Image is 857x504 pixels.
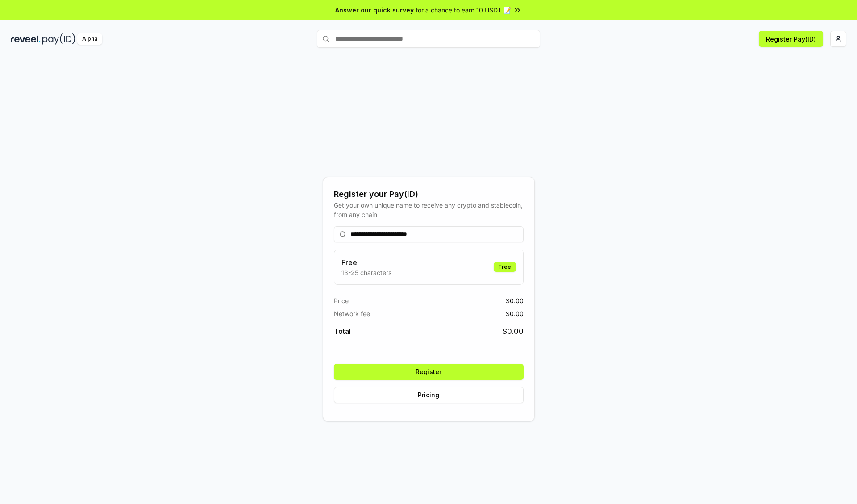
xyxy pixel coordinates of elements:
[341,257,391,268] h3: Free
[11,33,41,45] img: reveel_dark
[42,33,75,45] img: pay_id
[759,31,823,47] button: Register Pay(ID)
[334,309,370,318] span: Network fee
[77,33,102,45] div: Alpha
[334,326,351,337] span: Total
[341,268,391,277] p: 13-25 characters
[503,326,524,337] span: $ 0.00
[335,5,414,15] span: Answer our quick survey
[506,309,524,318] span: $ 0.00
[334,364,524,380] button: Register
[334,387,524,403] button: Pricing
[494,262,516,272] div: Free
[334,200,524,219] div: Get your own unique name to receive any crypto and stablecoin, from any chain
[416,5,511,15] span: for a chance to earn 10 USDT 📝
[334,188,524,200] div: Register your Pay(ID)
[506,296,524,305] span: $ 0.00
[334,296,349,305] span: Price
